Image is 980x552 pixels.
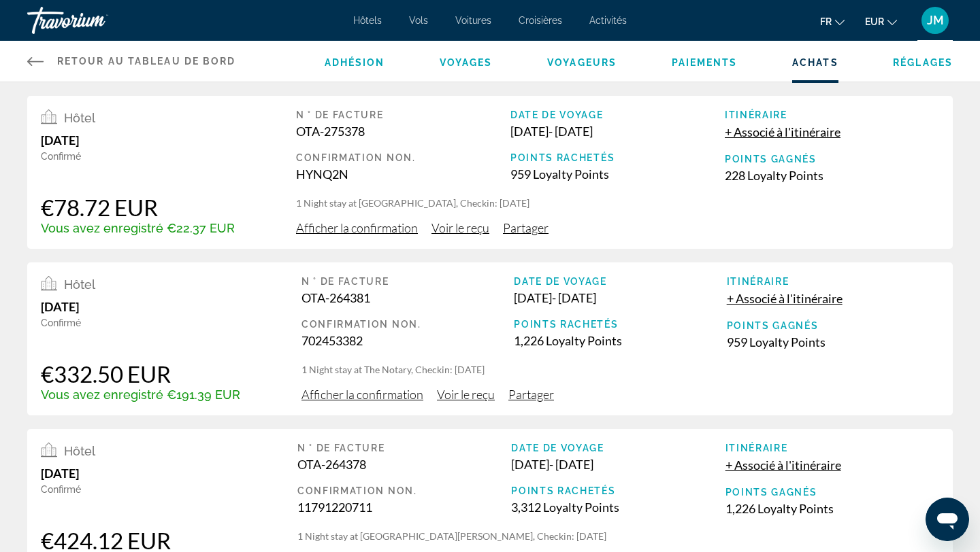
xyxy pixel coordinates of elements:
[727,320,939,331] div: Points gagnés
[57,56,236,67] span: Retour au tableau de bord
[64,444,95,458] span: Hôtel
[547,57,617,68] a: Voyageurs
[41,194,235,221] div: €78.72 EUR
[64,277,95,292] span: Hôtel
[511,457,725,472] div: [DATE] - [DATE]
[514,290,726,305] div: [DATE] - [DATE]
[301,333,514,348] div: 702453382
[725,124,840,140] button: + Associé à l'itinéraire
[440,57,493,68] a: Voyages
[820,12,845,31] button: Change language
[41,221,235,235] div: Vous avez enregistré €22.37 EUR
[301,290,514,305] div: OTA-264381
[725,487,939,498] div: Points gagnés
[727,334,939,349] div: 959 Loyalty Points
[41,360,240,387] div: €332.50 EUR
[725,501,939,516] div: 1,226 Loyalty Points
[792,57,838,68] a: Achats
[296,167,510,182] div: HYNQ2N
[820,16,832,27] span: fr
[514,333,726,348] div: 1,226 Loyalty Points
[41,133,235,148] div: [DATE]
[917,6,953,35] button: User Menu
[409,15,428,26] a: Vols
[725,124,840,139] span: + Associé à l'itinéraire
[431,220,489,235] span: Voir le reçu
[511,500,725,515] div: 3,312 Loyalty Points
[519,15,562,26] a: Croisières
[926,498,969,541] iframe: Bouton de lancement de la fenêtre de messagerie
[27,3,163,38] a: Travorium
[41,484,236,495] div: Confirmé
[297,457,511,472] div: OTA-264378
[301,363,939,377] p: 1 Night stay at The Notary, Checkin: [DATE]
[27,41,236,82] a: Retour au tableau de bord
[511,443,725,453] div: Date de voyage
[455,15,491,26] a: Voitures
[510,109,725,120] div: Date de voyage
[297,443,511,453] div: N ° de facture
[725,443,939,453] div: Itinéraire
[301,276,514,287] div: N ° de facture
[727,276,939,287] div: Itinéraire
[296,109,510,120] div: N ° de facture
[865,12,897,31] button: Change currency
[672,57,738,68] a: Paiements
[437,387,495,402] span: Voir le reçu
[589,15,627,26] a: Activités
[725,458,841,472] span: + Associé à l'itinéraire
[725,457,841,473] button: + Associé à l'itinéraire
[508,387,554,402] span: Partager
[511,485,725,496] div: Points rachetés
[927,14,944,27] span: JM
[301,319,514,330] div: Confirmation Non.
[510,167,725,182] div: 959 Loyalty Points
[296,152,510,163] div: Confirmation Non.
[296,196,939,210] p: 1 Night stay at [GEOGRAPHIC_DATA], Checkin: [DATE]
[296,220,418,235] span: Afficher la confirmation
[727,290,843,307] button: + Associé à l'itinéraire
[503,220,549,235] span: Partager
[41,151,235,162] div: Confirmé
[41,466,236,481] div: [DATE]
[727,291,843,306] span: + Associé à l'itinéraire
[725,154,939,165] div: Points gagnés
[510,124,725,139] div: [DATE] - [DATE]
[353,15,382,26] a: Hôtels
[865,16,884,27] span: EUR
[64,111,95,125] span: Hôtel
[297,485,511,496] div: Confirmation Non.
[893,57,953,68] a: Réglages
[41,317,240,328] div: Confirmé
[41,299,240,314] div: [DATE]
[296,124,510,139] div: OTA-275378
[297,530,939,543] p: 1 Night stay at [GEOGRAPHIC_DATA][PERSON_NAME], Checkin: [DATE]
[725,109,939,120] div: Itinéraire
[514,276,726,287] div: Date de voyage
[510,152,725,163] div: Points rachetés
[325,57,385,68] a: Adhésion
[725,168,939,183] div: 228 Loyalty Points
[41,387,240,402] div: Vous avez enregistré €191.39 EUR
[514,319,726,330] div: Points rachetés
[297,500,511,515] div: 11791220711
[301,387,423,402] span: Afficher la confirmation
